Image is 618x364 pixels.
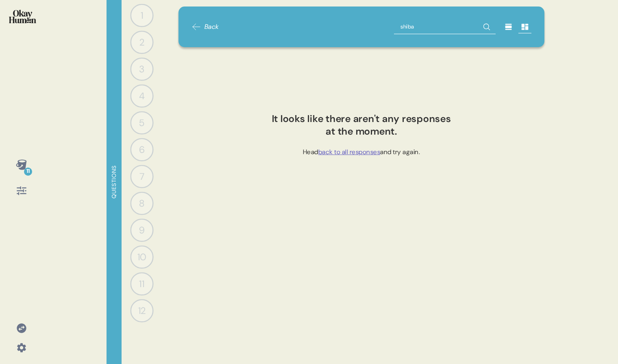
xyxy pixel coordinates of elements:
[24,168,32,176] div: 11
[130,111,153,134] div: 5
[130,84,153,107] div: 4
[130,245,153,268] div: 10
[130,57,153,81] div: 3
[318,148,381,156] span: back to all responses
[205,22,219,32] span: Back
[303,147,420,157] div: Head and try again.
[130,31,153,54] div: 2
[130,4,153,27] div: 1
[9,10,36,23] img: okayhuman.3b1b6348.png
[130,272,153,295] div: 11
[394,20,496,34] input: Search all responses
[130,165,153,188] div: 7
[130,138,153,161] div: 6
[130,299,153,322] div: 12
[130,192,153,215] div: 8
[270,112,453,137] div: It looks like there aren't any responses at the moment.
[130,218,153,242] div: 9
